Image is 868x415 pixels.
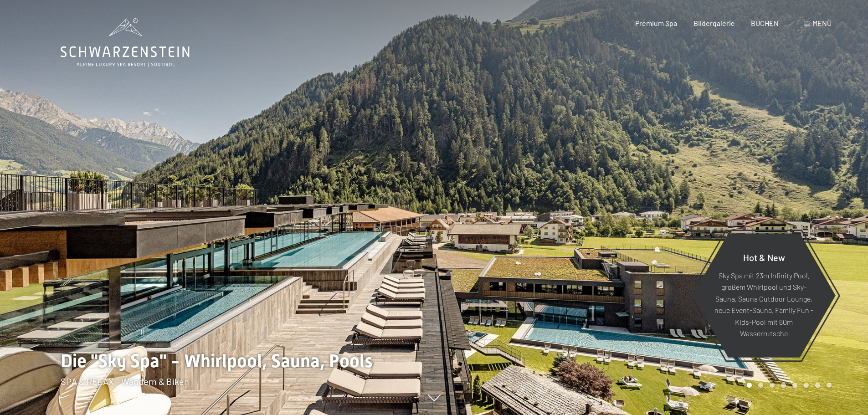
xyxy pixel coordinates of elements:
div: Carousel Page 5 [792,383,797,388]
div: Carousel Page 2 [758,383,763,388]
span: Hot & New [743,251,785,262]
div: Carousel Page 6 [804,383,809,388]
a: Premium Spa [635,19,677,27]
div: Carousel Pagination [744,383,832,388]
a: Hot & New Sky Spa mit 23m Infinity Pool, großem Whirlpool und Sky-Sauna, Sauna Outdoor Lounge, ne... [692,233,836,358]
div: Carousel Page 1 (Current Slide) [747,383,752,388]
a: Bildergalerie [693,19,735,27]
div: Carousel Page 4 [781,383,786,388]
a: BUCHEN [751,19,779,27]
div: Carousel Page 8 [827,383,832,388]
span: Menü [812,19,832,27]
div: Carousel Page 3 [770,383,775,388]
div: Carousel Page 7 [815,383,820,388]
p: Sky Spa mit 23m Infinity Pool, großem Whirlpool und Sky-Sauna, Sauna Outdoor Lounge, neue Event-S... [714,269,813,339]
